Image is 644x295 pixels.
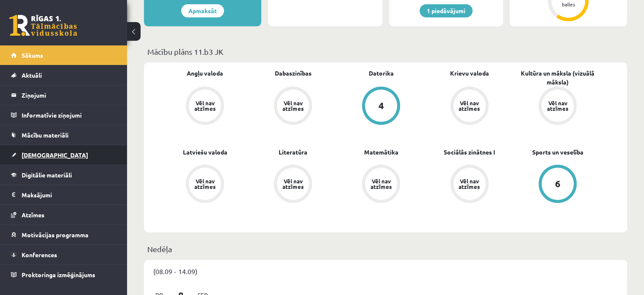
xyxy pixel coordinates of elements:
[11,45,116,65] a: Sākums
[532,148,583,157] a: Sports un veselība
[11,165,116,185] a: Digitālie materiāli
[11,145,116,165] a: [DEMOGRAPHIC_DATA]
[161,165,249,205] a: Vēl nav atzīmes
[555,179,560,188] div: 6
[11,225,116,244] a: Motivācijas programma
[275,69,312,78] a: Dabaszinības
[161,87,249,126] a: Vēl nav atzīmes
[11,205,116,225] a: Atzīmes
[181,4,224,17] a: Apmaksāt
[11,85,116,105] a: Ziņojumi
[22,105,116,125] legend: Informatīvie ziņojumi
[450,69,489,78] a: Krievu valoda
[187,69,223,78] a: Angļu valoda
[147,243,624,255] p: Nedēļa
[514,87,602,126] a: Vēl nav atzīmes
[426,87,514,126] a: Vēl nav atzīmes
[364,148,398,157] a: Matemātika
[22,271,95,278] span: Proktoringa izmēģinājums
[458,178,481,189] div: Vēl nav atzīmes
[11,185,116,205] a: Maksājumi
[11,105,116,125] a: Informatīvie ziņojumi
[379,101,384,110] div: 4
[11,265,116,284] a: Proktoringa izmēģinājums
[22,71,42,79] span: Aktuāli
[22,131,69,139] span: Mācību materiāli
[514,69,602,87] a: Kultūra un māksla (vizuālā māksla)
[22,151,88,159] span: [DEMOGRAPHIC_DATA]
[369,69,394,78] a: Datorika
[546,100,569,111] div: Vēl nav atzīmes
[11,65,116,85] a: Aktuāli
[193,178,217,189] div: Vēl nav atzīmes
[369,178,393,189] div: Vēl nav atzīmes
[249,165,337,205] a: Vēl nav atzīmes
[444,148,495,157] a: Sociālās zinātnes I
[147,46,624,57] p: Mācību plāns 11.b3 JK
[426,165,514,205] a: Vēl nav atzīmes
[22,171,72,179] span: Digitālie materiāli
[22,251,57,258] span: Konferences
[279,148,307,157] a: Literatūra
[22,231,88,239] span: Motivācijas programma
[514,165,602,205] a: 6
[337,165,425,205] a: Vēl nav atzīmes
[281,100,305,111] div: Vēl nav atzīmes
[11,245,116,264] a: Konferences
[11,125,116,145] a: Mācību materiāli
[458,100,481,111] div: Vēl nav atzīmes
[193,100,217,111] div: Vēl nav atzīmes
[337,87,425,126] a: 4
[183,148,227,157] a: Latviešu valoda
[249,87,337,126] a: Vēl nav atzīmes
[22,211,44,219] span: Atzīmes
[420,4,473,17] a: 1 piedāvājumi
[281,178,305,189] div: Vēl nav atzīmes
[22,51,43,59] span: Sākums
[22,85,116,105] legend: Ziņojumi
[556,2,581,7] div: balles
[144,260,627,283] div: (08.09 - 14.09)
[9,15,77,36] a: Rīgas 1. Tālmācības vidusskola
[22,185,116,205] legend: Maksājumi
